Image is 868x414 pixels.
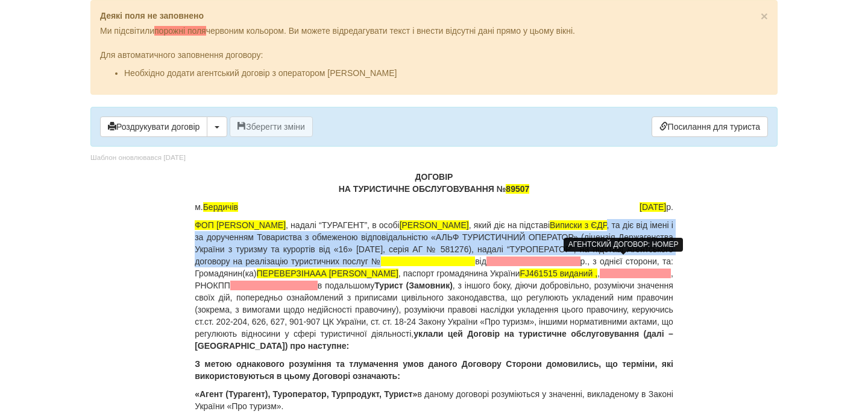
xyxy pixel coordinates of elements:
[761,9,768,23] span: ×
[550,220,606,230] span: Виписки з ЄДР
[100,25,768,37] p: Ми підсвітили червоним кольором. Ви можете відредагувати текст і внести відсутні дані прямо у цьо...
[640,202,666,212] span: [DATE]
[195,171,673,195] p: ДОГОВІР НА ТУРИСТИЧНЕ ОБСЛУГОВУВАННЯ №
[195,329,673,351] b: уклали цей Договір на туристичне обслуговування (далі – [GEOGRAPHIC_DATA]) про наступне:
[90,153,186,163] div: Шаблон оновлювався [DATE]
[100,10,768,22] p: Деякі поля не заповнено
[195,389,417,399] b: «Агент (Турагент), Туроператор, Турпродукт, Турист»
[195,219,673,352] p: , надалі “ТУРАГЕНТ”, в особі , який діє на підставі , та діє від імені і за дорученням Товариства...
[564,238,684,252] div: АГЕНТСКИЙ ДОГОВОР: НОМЕР
[230,116,313,137] button: Зберегти зміни
[203,202,238,212] span: Бердичів
[154,26,206,36] span: порожні поля
[400,220,469,230] span: [PERSON_NAME]
[520,269,597,278] span: FJ461515 виданий ,
[652,116,768,137] a: Посилання для туриста
[257,269,398,278] span: ПЕРЕВЕРЗІНААА [PERSON_NAME]
[100,37,768,79] div: Для автоматичного заповнення договору:
[195,358,673,382] p: З метою однакового розуміння та тлумачення умов даного Договору Сторони домовились, що терміни, я...
[195,220,286,230] span: ФОП [PERSON_NAME]
[506,184,529,194] span: 89507
[761,10,768,22] button: Close
[640,201,673,213] span: р.
[195,201,238,213] span: м.
[195,388,673,412] p: в даному договорі розуміються у значенні, викладеному в Законі України «Про туризм».
[124,67,768,79] li: Необхідно додати агентський договір з оператором [PERSON_NAME]
[100,116,207,137] button: Роздрукувати договір
[374,281,453,290] b: Турист (Замовник)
